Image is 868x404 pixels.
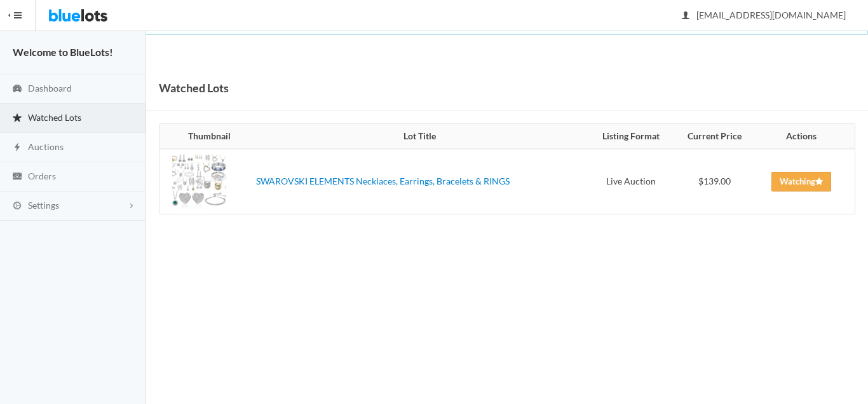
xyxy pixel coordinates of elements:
[256,176,510,186] a: SWAROVSKI ELEMENTS Necklaces, Earrings, Bracelets & RINGS
[11,142,24,154] ion-icon: flash
[588,124,674,150] th: Listing Format
[679,10,692,22] ion-icon: person
[780,176,823,186] span: Watching
[771,172,831,192] a: Watching
[682,10,846,20] span: [EMAIL_ADDRESS][DOMAIN_NAME]
[28,112,81,123] span: Watched Lots
[159,78,229,97] h1: Watched Lots
[159,124,251,150] th: Thumbnail
[11,171,24,183] ion-icon: cash
[756,124,855,150] th: Actions
[11,200,24,212] ion-icon: cog
[28,141,64,152] span: Auctions
[588,149,674,214] td: Live Auction
[28,83,72,94] span: Dashboard
[28,200,59,211] span: Settings
[11,83,24,95] ion-icon: speedometer
[251,124,588,150] th: Lot Title
[28,171,56,181] span: Orders
[674,124,756,150] th: Current Price
[13,46,113,58] strong: Welcome to BlueLots!
[674,149,756,214] td: $139.00
[11,113,24,125] ion-icon: star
